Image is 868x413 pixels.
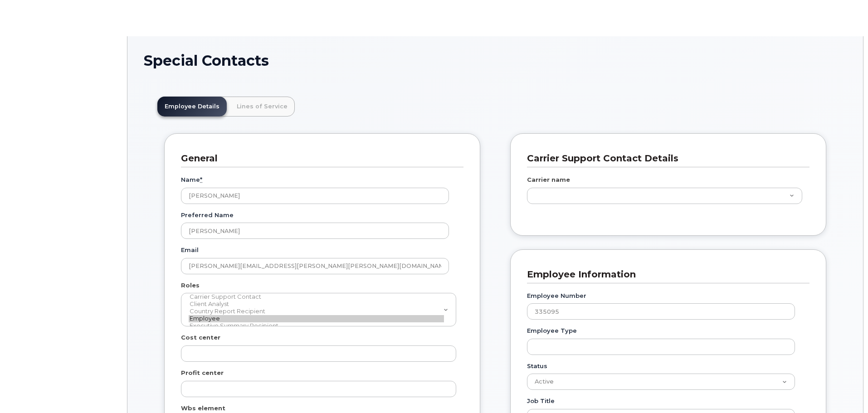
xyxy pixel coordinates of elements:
label: Employee Number [527,292,586,300]
h1: Special Contacts [144,53,847,68]
label: Name [181,175,202,184]
label: Profit center [181,369,224,377]
label: Cost center [181,333,220,342]
h3: General [181,152,457,165]
label: Employee Type [527,326,577,335]
label: Job Title [527,397,555,405]
abbr: required [200,176,202,183]
option: Employee [189,315,444,322]
label: Status [527,362,547,370]
label: Email [181,246,199,254]
h3: Employee Information [527,268,803,281]
option: Country Report Recipient [189,308,444,315]
label: Carrier name [527,175,570,184]
label: Roles [181,281,200,290]
option: Client Analyst [189,301,444,308]
a: Employee Details [157,97,227,117]
option: Carrier Support Contact [189,293,444,301]
a: Lines of Service [229,97,295,117]
h3: Carrier Support Contact Details [527,152,803,165]
label: Preferred Name [181,211,234,219]
option: Executive Summary Recipient [189,322,444,330]
label: Wbs element [181,404,225,413]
